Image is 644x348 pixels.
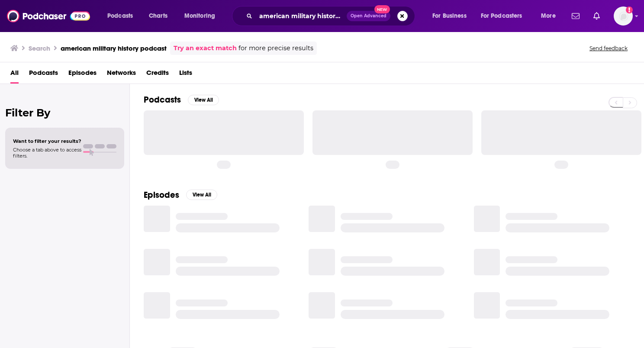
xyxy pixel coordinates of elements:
span: Open Advanced [351,14,386,18]
a: PodcastsView All [144,94,219,105]
div: Search podcasts, credits, & more... [240,6,423,26]
button: View All [186,190,217,200]
span: New [374,5,390,13]
span: Want to filter your results? [13,138,81,144]
a: Podcasts [29,66,58,84]
a: All [10,66,19,84]
h2: Episodes [144,190,179,200]
a: Charts [143,9,173,23]
span: For Business [432,10,467,22]
svg: Add a profile image [626,6,633,13]
span: Podcasts [107,10,133,22]
a: Try an exact match [174,43,237,53]
span: Logged in as KSteele [614,6,633,26]
button: open menu [426,9,477,23]
a: Networks [107,66,136,84]
span: More [541,10,556,22]
h3: american military history podcast [61,44,167,52]
h3: Search [29,44,50,52]
h2: Filter By [5,106,124,119]
button: Show profile menu [614,6,633,26]
input: Search podcasts, credits, & more... [256,9,347,23]
span: Monitoring [184,10,215,22]
button: Send feedback [587,45,630,52]
span: For Podcasters [481,10,522,22]
button: View All [188,95,219,105]
button: open menu [535,9,567,23]
a: EpisodesView All [144,190,217,200]
a: Show notifications dropdown [568,9,583,23]
button: open menu [178,9,226,23]
img: Podchaser - Follow, Share and Rate Podcasts [7,8,90,24]
span: Choose a tab above to access filters. [13,147,81,159]
span: for more precise results [238,43,313,53]
a: Credits [146,66,169,84]
span: Charts [149,10,167,22]
button: open menu [475,9,535,23]
button: open menu [101,9,144,23]
a: Lists [179,66,192,84]
a: Show notifications dropdown [590,9,603,23]
h2: Podcasts [144,94,181,105]
img: User Profile [614,6,633,26]
a: Episodes [68,66,97,84]
button: Open AdvancedNew [347,11,390,21]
